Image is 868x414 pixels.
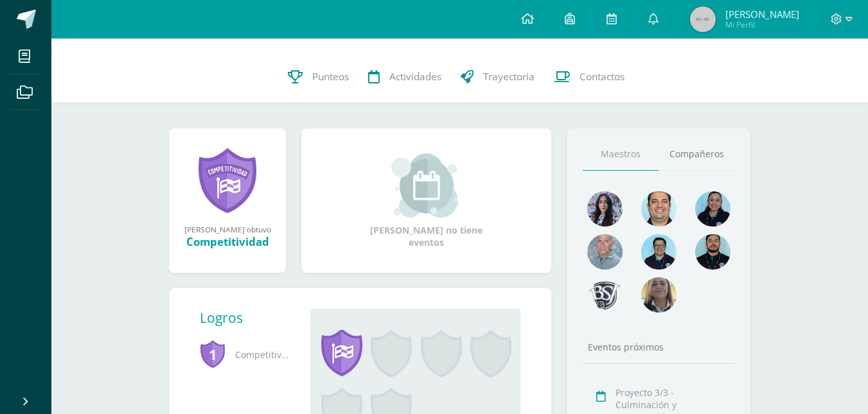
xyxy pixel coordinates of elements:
a: Contactos [544,51,634,103]
div: [PERSON_NAME] no tiene eventos [362,153,491,248]
img: d220431ed6a2715784848fdc026b3719.png [641,234,677,270]
div: Logros [200,309,300,327]
a: Compañeros [659,138,734,171]
img: 677c00e80b79b0324b531866cf3fa47b.png [641,191,677,227]
span: Contactos [580,70,624,83]
div: [PERSON_NAME] obtuvo [182,224,273,234]
img: 55ac31a88a72e045f87d4a648e08ca4b.png [587,234,623,270]
div: Competitividad [182,234,273,249]
a: Maestros [583,138,659,171]
span: 1 [200,340,226,369]
img: 2207c9b573316a41e74c87832a091651.png [695,234,731,270]
a: Trayectoria [451,51,544,103]
span: [PERSON_NAME] [725,8,799,21]
span: Punteos [312,70,349,83]
span: Trayectoria [483,70,535,83]
img: 31702bfb268df95f55e840c80866a926.png [587,191,623,227]
a: Actividades [359,51,451,103]
img: aa9857ee84d8eb936f6c1e33e7ea3df6.png [641,277,677,313]
img: 4fefb2d4df6ade25d47ae1f03d061a50.png [695,191,731,227]
a: Punteos [278,51,359,103]
span: Competitividad [200,337,290,372]
img: d483e71d4e13296e0ce68ead86aec0b8.png [587,277,623,313]
img: 45x45 [690,6,716,32]
span: Mi Perfil [725,19,799,30]
img: event_small.png [391,153,461,218]
span: Actividades [389,70,441,83]
div: Eventos próximos [583,341,734,353]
